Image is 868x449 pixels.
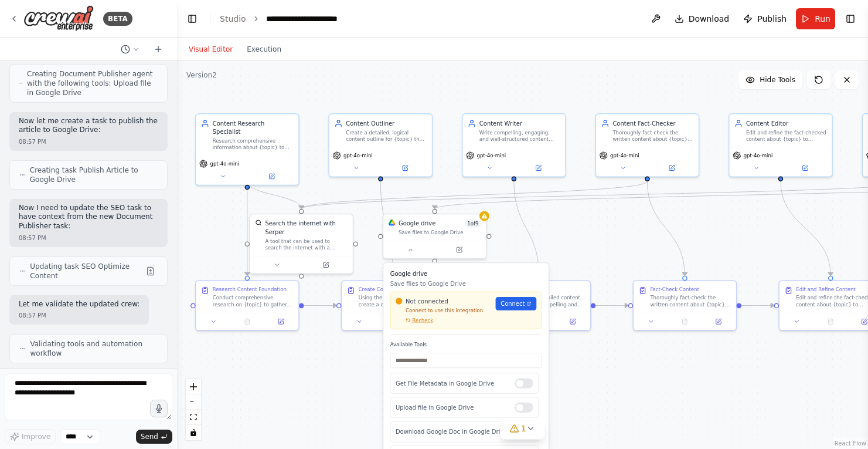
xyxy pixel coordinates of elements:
div: Research Content FoundationConduct comprehensive research on {topic} to gather factual informatio... [195,281,299,331]
span: Creating Document Publisher agent with the following tools: Upload file in Google Drive [27,69,158,97]
div: Thoroughly fact-check the written content about {topic} by verifying claims, statistics, quotes, ... [612,129,693,143]
div: Write compelling, engaging, and well-structured content about {topic} following the provided outl... [479,129,560,143]
g: Edge from bda247b0-44b0-40b9-8bb4-9c13a8238bfb to ae8759cf-d74d-4e39-870d-2d9fa52df014 [510,181,543,276]
span: gpt-4o-mini [343,152,373,158]
g: Edge from 3ce5213f-6d38-4269-9d1b-1d795373ffd5 to ebe8fa75-1c0a-416c-8e80-2e423bcbfec8 [243,181,306,209]
p: Download Google Doc in Google Drive [396,428,508,436]
div: A tool that can be used to search the internet with a search_query. Supports different search typ... [265,238,348,251]
span: Connect [501,299,525,308]
div: Create a detailed, logical content outline for {topic} that structures the research findings into... [346,129,427,143]
img: Google Drive [389,220,395,226]
p: Let me validate the updated crew: [19,300,139,309]
button: Start a new chat [149,42,168,56]
button: Open in side panel [382,163,428,173]
p: Get File Metadata in Google Drive [396,379,508,387]
div: Create Content Outline [359,286,417,292]
span: gpt-4o-mini [610,152,639,158]
g: Edge from d81116ea-06e4-4800-b77b-e1e443de2335 to 27bb82b2-ab36-4692-96f6-816a5c7c5406 [376,181,397,276]
div: Write ContentFollowing the detailed content outline, write compelling and engaging content about ... [487,281,591,331]
div: 08:57 PM [19,137,158,146]
button: Hide Tools [738,70,802,89]
div: React Flow controls [186,379,201,440]
img: SerperDevTool [255,220,261,226]
div: 08:57 PM [19,311,139,320]
button: Download [670,8,734,29]
button: Visual Editor [182,42,240,56]
button: Publish [738,8,791,29]
a: Studio [220,14,246,23]
span: Recheck [412,317,433,323]
div: BETA [103,12,132,26]
div: Google DriveGoogle drive1of9Save files to Google DriveGoogle driveSave files to Google DriveNot c... [383,214,487,259]
g: Edge from 6b480a8b-f943-4ea8-bdf0-abf6c0b31d56 to 27bb82b2-ab36-4692-96f6-816a5c7c5406 [304,301,336,309]
div: SerperDevToolSearch the internet with SerperA tool that can be used to search the internet with a... [249,214,353,274]
span: Validating tools and automation workflow [30,339,158,358]
div: Content Outliner [346,119,427,127]
div: Content Fact-CheckerThoroughly fact-check the written content about {topic} by verifying claims, ... [595,113,700,177]
div: Edit and refine the fact-checked content about {topic} to improve clarity, flow, grammar, and ove... [746,129,827,143]
div: Content Writer [479,119,560,127]
div: Create Content OutlineUsing the research findings, create a detailed and logical content outline ... [341,281,445,331]
button: Open in side panel [781,163,828,173]
p: Connect to use this integration [396,307,491,313]
div: Content OutlinerCreate a detailed, logical content outline for {topic} that structures the resear... [328,113,433,177]
div: Conduct comprehensive research on {topic} to gather factual information, current trends, statisti... [213,295,294,308]
button: No output available [813,316,848,326]
p: Now I need to update the SEO task to have context from the new Document Publisher task: [19,204,158,231]
div: Save files to Google Drive [399,229,481,236]
button: No output available [667,316,702,326]
div: Fact-Check Content [650,286,699,292]
div: 08:57 PM [19,234,158,242]
div: Thoroughly fact-check the written content about {topic} by verifying all claims, statistics, quot... [650,295,731,308]
div: Version 2 [186,70,217,80]
p: Now let me create a task to publish the article to Google Drive: [19,117,158,135]
span: Not connected [406,297,448,305]
button: Run [796,8,835,29]
span: Send [141,432,158,441]
img: Logo [23,5,94,32]
button: zoom in [186,379,201,394]
button: Open in side panel [302,260,349,270]
g: Edge from ae8759cf-d74d-4e39-870d-2d9fa52df014 to c3c1aa15-85d9-4327-99b7-9df83de4eecc [595,301,628,309]
span: Download [689,13,730,25]
span: gpt-4o-mini [744,152,773,158]
div: Content Research Specialist [213,119,294,136]
p: Upload file in Google Drive [396,403,508,411]
div: Using the research findings, create a detailed and logical content outline for {topic}. Structure... [359,295,440,308]
span: Run [815,13,830,25]
label: Available Tools [390,341,542,347]
h3: Google drive [390,270,542,278]
a: Connect [496,297,537,310]
span: 1 [521,423,526,434]
div: Fact-Check ContentThoroughly fact-check the written content about {topic} by verifying all claims... [633,281,737,331]
div: Content EditorEdit and refine the fact-checked content about {topic} to improve clarity, flow, gr... [729,113,833,177]
button: No output available [230,316,265,326]
div: Research Content Foundation [213,286,287,292]
button: Open in side panel [248,171,295,181]
span: Number of enabled actions [465,220,481,228]
span: gpt-4o-mini [477,152,506,158]
div: Content Editor [746,119,827,127]
button: Click to speak your automation idea [150,400,168,417]
div: Research comprehensive information about {topic} to gather factual data, statistics, expert opini... [213,137,294,151]
button: Recheck [396,317,433,323]
g: Edge from 0d5f77bb-7d52-4700-8ebe-16710528e298 to ebe8fa75-1c0a-416c-8e80-2e423bcbfec8 [297,181,651,209]
button: Switch to previous chat [116,42,144,56]
div: Following the detailed content outline, write compelling and engaging content about {topic}. Ensu... [505,295,586,308]
g: Edge from c3c1aa15-85d9-4327-99b7-9df83de4eecc to aed24c12-525b-4d45-bb57-d1433cbbb306 [741,301,774,309]
p: Save files to Google Drive [390,280,542,288]
button: Open in side panel [267,316,295,326]
button: Show right sidebar [842,11,859,27]
g: Edge from 3ce5213f-6d38-4269-9d1b-1d795373ffd5 to 6b480a8b-f943-4ea8-bdf0-abf6c0b31d56 [243,181,251,276]
button: Open in side panel [558,316,587,326]
span: Creating task Publish Article to Google Drive [30,166,158,184]
g: Edge from 0d5f77bb-7d52-4700-8ebe-16710528e298 to c3c1aa15-85d9-4327-99b7-9df83de4eecc [643,181,689,276]
button: fit view [186,410,201,425]
button: toggle interactivity [186,425,201,440]
nav: breadcrumb [220,13,361,25]
button: Execution [240,42,288,56]
div: Content Fact-Checker [612,119,693,127]
button: Open in side panel [435,245,482,255]
div: Google drive [399,220,435,228]
button: Open in side panel [648,163,695,173]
